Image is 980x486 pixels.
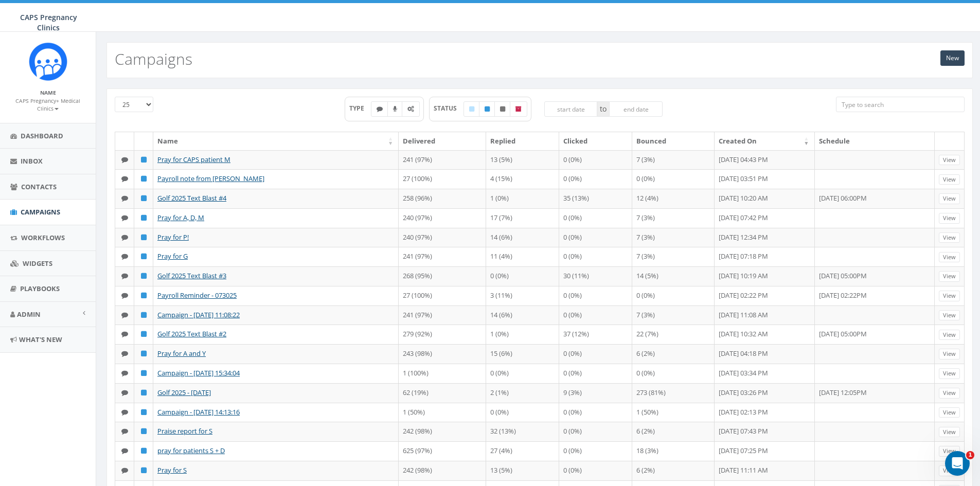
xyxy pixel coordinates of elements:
[632,383,714,403] td: 273 (81%)
[121,409,128,416] i: Text SMS
[349,104,371,113] span: TYPE
[939,407,960,418] a: View
[939,213,960,224] a: View
[559,228,632,247] td: 0 (0%)
[715,422,815,441] td: [DATE] 07:43 PM
[486,383,559,403] td: 2 (1%)
[407,106,414,112] i: Automated Message
[23,259,52,268] span: Widgets
[632,169,714,189] td: 0 (0%)
[486,325,559,344] td: 1 (0%)
[141,253,147,260] i: Published
[141,428,147,435] i: Published
[387,101,403,117] label: Ringless Voice Mail
[486,286,559,305] td: 3 (11%)
[399,325,486,344] td: 279 (92%)
[559,344,632,364] td: 0 (0%)
[141,447,147,454] i: Published
[939,427,960,438] a: View
[486,150,559,170] td: 13 (5%)
[559,383,632,403] td: 9 (3%)
[141,350,147,357] i: Published
[21,156,43,166] span: Inbox
[157,271,226,280] a: Golf 2025 Text Blast #3
[815,189,935,208] td: [DATE] 06:00PM
[486,441,559,461] td: 27 (4%)
[939,232,960,243] a: View
[157,213,204,222] a: Pray for A, D, M
[939,330,960,340] a: View
[597,101,609,117] span: to
[559,169,632,189] td: 0 (0%)
[157,329,226,338] a: Golf 2025 Text Blast #2
[141,467,147,474] i: Published
[15,96,80,113] a: CAPS Pregnancy+ Medical Clinics
[469,106,474,112] i: Draft
[141,214,147,221] i: Published
[486,228,559,247] td: 14 (6%)
[559,325,632,344] td: 37 (12%)
[121,273,128,279] i: Text SMS
[510,101,527,117] label: Archived
[399,344,486,364] td: 243 (98%)
[464,101,480,117] label: Draft
[157,349,206,358] a: Pray for A and Y
[141,156,147,163] i: Published
[632,325,714,344] td: 22 (7%)
[157,174,264,183] a: Payroll note from [PERSON_NAME]
[479,101,495,117] label: Published
[40,89,56,96] small: Name
[559,286,632,305] td: 0 (0%)
[377,106,383,112] i: Text SMS
[632,364,714,383] td: 0 (0%)
[486,208,559,228] td: 17 (7%)
[141,195,147,202] i: Published
[121,234,128,241] i: Text SMS
[559,305,632,325] td: 0 (0%)
[939,291,960,301] a: View
[715,325,815,344] td: [DATE] 10:32 AM
[939,310,960,321] a: View
[121,175,128,182] i: Text SMS
[559,461,632,480] td: 0 (0%)
[399,305,486,325] td: 241 (97%)
[157,407,240,417] a: Campaign - [DATE] 14:13:16
[20,12,77,32] span: CAPS Pregnancy Clinics
[157,465,187,475] a: Pray for S
[434,104,464,113] span: STATUS
[632,403,714,422] td: 1 (50%)
[715,189,815,208] td: [DATE] 10:20 AM
[153,132,399,150] th: Name: activate to sort column ascending
[121,428,128,435] i: Text SMS
[20,284,60,293] span: Playbooks
[632,344,714,364] td: 6 (2%)
[939,388,960,399] a: View
[559,266,632,286] td: 30 (11%)
[157,193,226,203] a: Golf 2025 Text Blast #4
[29,42,67,81] img: Rally_Corp_Icon_1.png
[715,247,815,266] td: [DATE] 07:18 PM
[399,286,486,305] td: 27 (100%)
[157,426,212,436] a: Praise report for S
[371,101,388,117] label: Text SMS
[121,292,128,299] i: Text SMS
[632,247,714,266] td: 7 (3%)
[121,467,128,474] i: Text SMS
[632,441,714,461] td: 18 (3%)
[945,451,970,476] iframe: Intercom live chat
[121,156,128,163] i: Text SMS
[486,461,559,480] td: 13 (5%)
[544,101,598,117] input: start date
[157,251,188,261] a: Pray for G
[486,305,559,325] td: 14 (6%)
[399,441,486,461] td: 625 (97%)
[121,447,128,454] i: Text SMS
[399,266,486,286] td: 268 (95%)
[21,182,57,191] span: Contacts
[399,169,486,189] td: 27 (100%)
[815,266,935,286] td: [DATE] 05:00PM
[609,101,663,117] input: end date
[939,465,960,476] a: View
[939,349,960,359] a: View
[559,132,632,150] th: Clicked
